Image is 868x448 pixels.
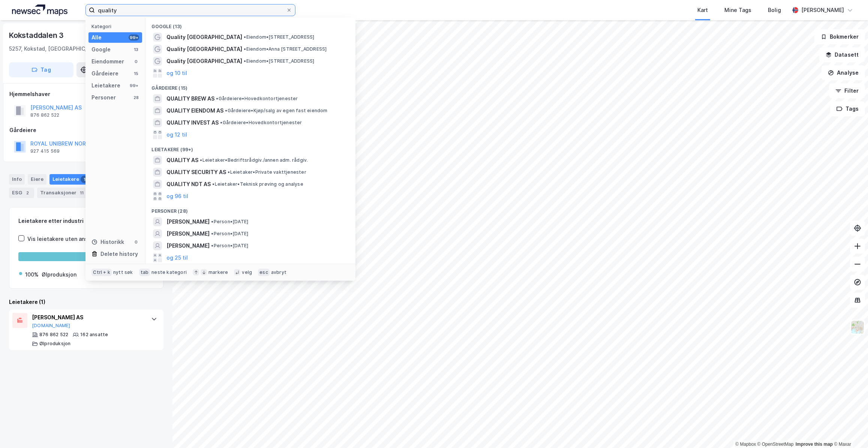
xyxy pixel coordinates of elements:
[814,29,865,44] button: Bokmerker
[166,106,223,115] span: QUALITY EIENDOM AS
[139,269,150,276] div: tab
[91,81,120,90] div: Leietakere
[166,69,187,78] button: og 10 til
[91,45,111,54] div: Google
[91,33,102,42] div: Alle
[145,202,355,216] div: Personer (28)
[81,176,88,183] div: 1
[145,18,355,31] div: Google (13)
[129,83,139,89] div: 99+
[757,442,794,447] a: OpenStreetMap
[211,219,213,224] span: •
[9,44,103,53] div: 5257, Kokstad, [GEOGRAPHIC_DATA]
[166,156,198,165] span: QUALITY AS
[24,189,31,197] div: 2
[166,253,188,262] button: og 25 til
[166,217,210,226] span: [PERSON_NAME]
[80,332,108,338] div: 162 ansatte
[9,126,163,135] div: Gårdeiere
[42,270,76,279] div: Ølproduksjon
[166,118,219,127] span: QUALITY INVEST AS
[228,169,230,175] span: •
[49,174,91,185] div: Leietakere
[735,442,756,447] a: Mapbox
[225,108,227,113] span: •
[220,120,222,125] span: •
[32,323,70,329] button: [DOMAIN_NAME]
[200,157,308,163] span: Leietaker • Bedriftsrådgiv./annen adm. rådgiv.
[850,320,865,334] img: Z
[166,33,242,42] span: Quality [GEOGRAPHIC_DATA]
[831,412,868,448] iframe: Chat Widget
[200,157,202,163] span: •
[830,101,865,116] button: Tags
[12,5,67,16] img: logo.a4113a55bc3d86da70a041830d287a7e.svg
[244,58,246,64] span: •
[244,58,314,64] span: Eiendom • [STREET_ADDRESS]
[166,168,226,177] span: QUALITY SECURITY AS
[129,35,139,41] div: 99+
[211,243,213,248] span: •
[244,46,246,52] span: •
[819,47,865,62] button: Datasett
[166,130,187,139] button: og 12 til
[220,120,302,126] span: Gårdeiere • Hovedkontortjenester
[25,270,39,279] div: 100%
[211,231,248,237] span: Person • [DATE]
[216,96,218,101] span: •
[9,188,34,198] div: ESG
[166,57,242,66] span: Quality [GEOGRAPHIC_DATA]
[271,269,286,275] div: avbryt
[78,189,85,197] div: 11
[18,216,154,226] div: Leietakere etter industri
[212,181,214,187] span: •
[801,6,844,15] div: [PERSON_NAME]
[28,174,46,185] div: Eiere
[32,313,144,322] div: [PERSON_NAME] AS
[244,46,327,52] span: Eiendom • Anna [STREET_ADDRESS]
[242,269,252,275] div: velg
[39,332,68,338] div: 876 862 522
[244,34,246,40] span: •
[30,112,59,118] div: 876 862 522
[166,229,210,238] span: [PERSON_NAME]
[30,148,60,154] div: 927 415 569
[133,59,139,65] div: 0
[91,93,116,102] div: Personer
[151,269,187,275] div: neste kategori
[208,269,228,275] div: markere
[796,442,833,447] a: Improve this map
[27,235,99,244] div: Vis leietakere uten ansatte
[145,141,355,154] div: Leietakere (99+)
[9,62,73,77] button: Tag
[244,34,314,40] span: Eiendom • [STREET_ADDRESS]
[133,71,139,77] div: 15
[697,6,708,15] div: Kart
[9,298,163,307] div: Leietakere (1)
[91,269,112,276] div: Ctrl + k
[91,24,142,29] div: Kategori
[100,250,138,259] div: Delete history
[166,45,242,54] span: Quality [GEOGRAPHIC_DATA]
[228,169,306,175] span: Leietaker • Private vakttjenester
[724,6,751,15] div: Mine Tags
[9,174,25,185] div: Info
[166,192,188,201] button: og 96 til
[768,6,781,15] div: Bolig
[9,29,65,41] div: Kokstaddalen 3
[91,238,124,247] div: Historikk
[37,188,88,198] div: Transaksjoner
[133,239,139,245] div: 0
[166,180,211,189] span: QUALITY NDT AS
[829,83,865,98] button: Filter
[212,181,303,187] span: Leietaker • Teknisk prøving og analyse
[145,79,355,93] div: Gårdeiere (15)
[822,65,865,80] button: Analyse
[9,90,163,99] div: Hjemmelshaver
[225,108,327,114] span: Gårdeiere • Kjøp/salg av egen fast eiendom
[211,231,213,236] span: •
[133,95,139,101] div: 28
[211,219,248,225] span: Person • [DATE]
[211,243,248,249] span: Person • [DATE]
